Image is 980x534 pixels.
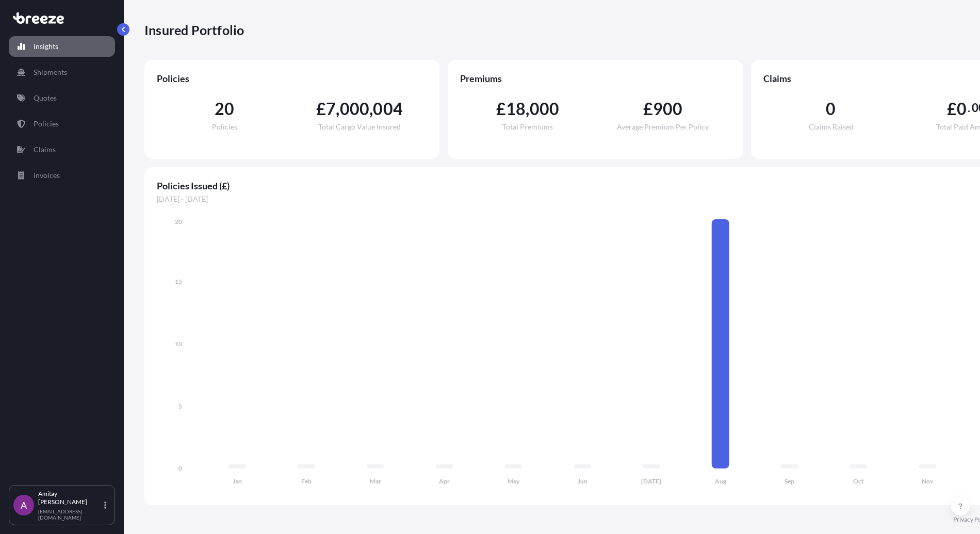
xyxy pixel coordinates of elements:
[947,101,957,117] span: £
[643,101,653,117] span: £
[369,101,373,117] span: ,
[34,170,60,181] p: Invoices
[215,101,234,117] span: 20
[922,477,934,485] tspan: Nov
[34,93,57,103] p: Quotes
[326,101,336,117] span: 7
[9,88,115,108] a: Quotes
[439,477,450,485] tspan: Apr
[38,490,102,506] p: Amitay [PERSON_NAME]
[373,101,403,117] span: 004
[301,477,312,485] tspan: Feb
[34,144,56,155] p: Claims
[826,101,836,117] span: 0
[316,101,326,117] span: £
[212,123,237,131] span: Policies
[508,477,520,485] tspan: May
[34,67,67,77] p: Shipments
[175,340,182,348] tspan: 10
[641,477,661,485] tspan: [DATE]
[853,477,864,485] tspan: Oct
[233,477,242,485] tspan: Jan
[653,101,683,117] span: 900
[9,62,115,83] a: Shipments
[178,464,182,472] tspan: 0
[809,123,854,131] span: Claims Raised
[9,139,115,160] a: Claims
[21,500,27,510] span: A
[340,101,370,117] span: 000
[460,72,730,85] span: Premiums
[175,278,182,285] tspan: 15
[785,477,794,485] tspan: Sep
[578,477,587,485] tspan: Jun
[157,72,427,85] span: Policies
[9,114,115,134] a: Policies
[957,101,967,117] span: 0
[38,508,102,521] p: [EMAIL_ADDRESS][DOMAIN_NAME]
[9,165,115,186] a: Invoices
[526,101,529,117] span: ,
[715,477,727,485] tspan: Aug
[968,104,970,112] span: .
[336,101,339,117] span: ,
[144,22,244,38] p: Insured Portfolio
[175,218,182,225] tspan: 20
[370,477,381,485] tspan: Mar
[318,123,401,131] span: Total Cargo Value Insured
[617,123,709,131] span: Average Premium Per Policy
[496,101,506,117] span: £
[34,41,58,52] p: Insights
[530,101,560,117] span: 000
[502,123,553,131] span: Total Premiums
[9,36,115,57] a: Insights
[34,119,59,129] p: Policies
[506,101,526,117] span: 18
[178,402,182,410] tspan: 5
